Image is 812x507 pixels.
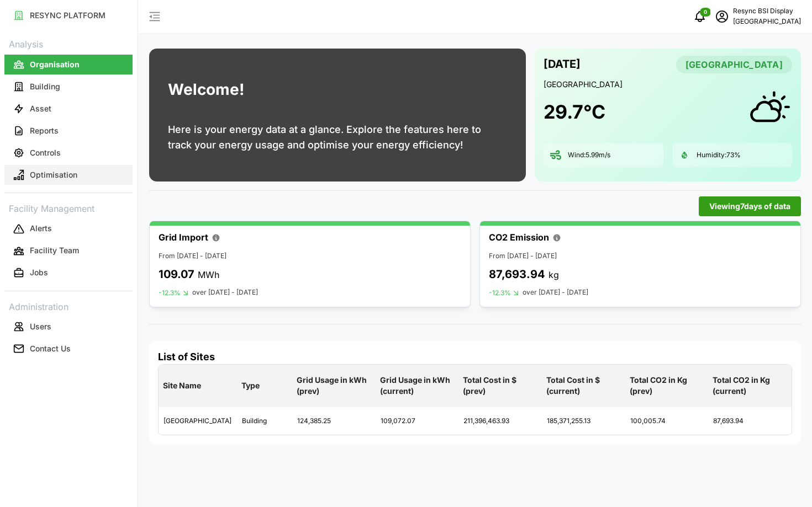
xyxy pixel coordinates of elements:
[4,240,133,262] a: Facility Team
[4,241,133,261] button: Facility Team
[30,343,71,354] p: Contact Us
[704,8,707,16] span: 0
[733,17,801,27] p: [GEOGRAPHIC_DATA]
[549,268,559,282] p: kg
[4,98,133,120] a: Asset
[542,408,625,435] div: 185,371,255.13
[568,151,610,160] p: Wind: 5.99 m/s
[489,266,545,282] p: 87,693.94
[626,408,708,435] div: 100,005.74
[192,287,258,298] p: over [DATE] - [DATE]
[544,55,581,73] p: [DATE]
[30,103,51,114] p: Asset
[30,223,52,234] p: Alerts
[711,6,733,28] button: schedule
[461,366,540,406] p: Total Cost in $ (prev)
[30,245,79,256] p: Facility Team
[30,59,80,70] p: Organisation
[4,143,133,163] button: Controls
[30,267,48,278] p: Jobs
[4,317,133,337] button: Users
[168,122,507,153] p: Here is your energy data at a glance. Explore the features here to track your energy usage and op...
[159,408,236,435] div: [GEOGRAPHIC_DATA]
[30,321,51,332] p: Users
[238,408,292,435] div: Building
[699,196,801,216] button: Viewing7days of data
[30,169,77,180] p: Optimisation
[733,6,801,17] p: Resync BSI Display
[686,56,783,73] span: [GEOGRAPHIC_DATA]
[709,408,791,435] div: 87,693.94
[4,4,133,26] a: RESYNC PLATFORM
[4,77,133,97] button: Building
[159,251,461,261] p: From [DATE] - [DATE]
[293,408,375,435] div: 124,385.25
[489,251,792,261] p: From [DATE] - [DATE]
[30,147,61,158] p: Controls
[4,200,133,216] p: Facility Management
[4,218,133,240] a: Alerts
[4,164,133,186] a: Optimisation
[4,316,133,338] a: Users
[4,262,133,284] a: Jobs
[4,55,133,74] button: Organisation
[239,371,290,400] p: Type
[628,366,706,406] p: Total CO2 in Kg (prev)
[544,366,623,406] p: Total Cost in $ (current)
[159,231,208,244] p: Grid Import
[376,408,458,435] div: 109,072.07
[168,78,244,102] h1: Welcome!
[459,408,541,435] div: 211,396,463.93
[4,165,133,185] button: Optimisation
[4,76,133,98] a: Building
[4,121,133,141] button: Reports
[4,54,133,76] a: Organisation
[4,298,133,314] p: Administration
[4,263,133,283] button: Jobs
[159,289,181,297] p: -12.3%
[158,350,792,364] h4: List of Sites
[4,142,133,164] a: Controls
[4,6,133,25] button: RESYNC PLATFORM
[489,289,511,297] p: -12.3%
[523,287,588,298] p: over [DATE] - [DATE]
[544,79,792,90] p: [GEOGRAPHIC_DATA]
[544,100,605,124] h1: 29.7 °C
[198,268,219,282] p: MWh
[709,197,790,216] span: Viewing 7 days of data
[30,81,60,92] p: Building
[4,35,133,51] p: Analysis
[159,266,194,282] p: 109.07
[4,219,133,239] button: Alerts
[4,339,133,359] button: Contact Us
[4,338,133,360] a: Contact Us
[489,231,549,244] p: CO2 Emission
[30,10,106,21] p: RESYNC PLATFORM
[294,366,373,406] p: Grid Usage in kWh (prev)
[689,6,711,28] button: notifications
[30,125,59,136] p: Reports
[697,151,741,160] p: Humidity: 73 %
[710,366,789,406] p: Total CO2 in Kg (current)
[378,366,457,406] p: Grid Usage in kWh (current)
[4,99,133,119] button: Asset
[161,371,235,400] p: Site Name
[4,120,133,142] a: Reports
